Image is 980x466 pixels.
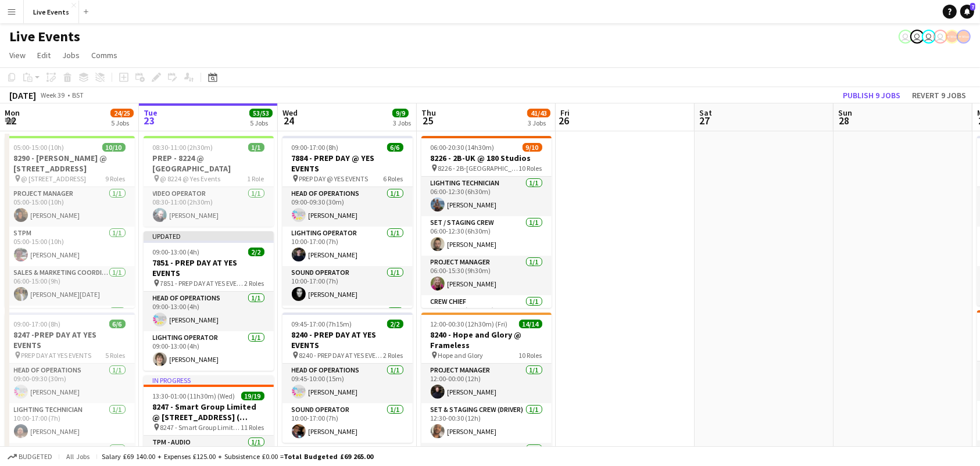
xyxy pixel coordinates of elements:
span: 1/1 [248,143,264,152]
span: 09:45-17:00 (7h15m) [292,320,352,328]
span: 05:00-15:00 (10h) [14,143,65,152]
span: 7 [970,3,975,10]
app-card-role: Sales & Marketing Coordinator1/106:00-15:00 (9h)[PERSON_NAME][DATE] [5,266,135,306]
span: 09:00-13:00 (4h) [153,248,200,256]
span: 09:00-17:00 (8h) [292,143,339,152]
span: 06:00-20:30 (14h30m) [431,143,495,152]
app-job-card: 09:45-17:00 (7h15m)2/28240 - PREP DAY AT YES EVENTS 8240 - PREP DAY AT YES EVENTS2 RolesHead of O... [282,313,413,443]
span: 10/10 [102,143,126,152]
span: 26 [559,114,570,127]
div: BST [72,91,84,99]
span: PREP DAY @ YES EVENTS [299,174,369,183]
span: 8226 - 2B-[GEOGRAPHIC_DATA] [438,164,519,173]
app-card-role: Head of Operations1/109:00-09:30 (30m)[PERSON_NAME] [5,364,135,403]
span: Mon [5,107,20,118]
app-job-card: 09:00-17:00 (8h)6/67884 - PREP DAY @ YES EVENTS PREP DAY @ YES EVENTS6 RolesHead of Operations1/1... [282,136,413,308]
button: Live Events [24,1,79,23]
app-user-avatar: Eden Hopkins [922,30,936,44]
app-card-role: Sound Operator1/110:00-17:00 (7h)[PERSON_NAME] [282,266,413,306]
a: 7 [960,5,974,19]
span: 19/19 [241,392,264,400]
h3: 8247 - Smart Group Limited @ [STREET_ADDRESS] ( Formerly Freemasons' Hall) [144,402,274,422]
span: 7851 - PREP DAY AT YES EVENTS [160,279,245,288]
span: 9 Roles [106,174,126,183]
span: 12:00-00:30 (12h30m) (Fri) [431,320,508,328]
span: 8240 - PREP DAY AT YES EVENTS [299,351,384,360]
button: Publish 9 jobs [838,88,905,103]
span: @ [STREET_ADDRESS] [22,174,87,183]
span: 22 [3,114,20,127]
span: Fri [560,107,570,118]
span: 13:30-01:00 (11h30m) (Wed) [153,392,235,400]
span: @ 8224 @ Yes Events [160,174,221,183]
app-card-role: Lighting Technician1/110:00-17:00 (7h)[PERSON_NAME] [5,403,135,443]
span: 2/2 [387,320,403,328]
app-job-card: Updated09:00-13:00 (4h)2/27851 - PREP DAY AT YES EVENTS 7851 - PREP DAY AT YES EVENTS2 RolesHead ... [144,231,274,371]
span: 24/25 [110,109,134,117]
app-user-avatar: Ollie Rolfe [933,30,947,44]
span: 28 [836,114,852,127]
app-card-role: Project Manager1/105:00-15:00 (10h)[PERSON_NAME] [5,187,135,227]
h1: Live Events [9,28,80,45]
div: Salary £69 140.00 + Expenses £125.00 + Subsistence £0.00 = [102,452,373,461]
span: Sat [699,107,712,118]
span: 23 [142,114,158,127]
app-card-role: Project Manager1/112:00-00:00 (12h)[PERSON_NAME] [421,364,552,403]
span: 5 Roles [106,351,126,360]
span: Week 39 [38,91,67,99]
span: 08:30-11:00 (2h30m) [153,143,213,152]
div: 5 Jobs [250,119,272,127]
span: Sun [838,107,852,118]
span: View [9,50,26,60]
app-user-avatar: Nadia Addada [910,30,924,44]
a: Comms [87,48,122,63]
app-user-avatar: Alex Gill [957,30,971,44]
span: 24 [281,114,298,127]
app-job-card: 08:30-11:00 (2h30m)1/1PREP - 8224 @ [GEOGRAPHIC_DATA] @ 8224 @ Yes Events1 RoleVideo Operator1/10... [144,136,274,227]
h3: 8240 - Hope and Glory @ Frameless [421,329,552,350]
app-card-role: Video Operator1/108:30-11:00 (2h30m)[PERSON_NAME] [144,187,274,227]
button: Budgeted [6,450,54,463]
app-card-role: Lighting Operator1/110:00-17:00 (7h)[PERSON_NAME] [282,227,413,266]
div: In progress [144,375,274,385]
div: 3 Jobs [393,119,411,127]
app-card-role: Crew Chief1/1 [5,306,135,345]
span: 10 Roles [519,164,542,173]
app-card-role: Crew Chief1/106:00-20:30 (14h30m) [421,295,552,335]
h3: 8290 - [PERSON_NAME] @ [STREET_ADDRESS] [5,153,135,174]
span: Tue [144,107,158,118]
app-card-role: Head of Operations1/109:00-13:00 (4h)[PERSON_NAME] [144,292,274,331]
span: 1 Role [248,174,264,183]
span: Hope and Glory [438,351,484,360]
button: Revert 9 jobs [907,88,971,103]
div: [DATE] [9,89,36,101]
span: 10 Roles [519,351,542,360]
span: 27 [698,114,712,127]
div: 5 Jobs [111,119,133,127]
app-user-avatar: Nadia Addada [899,30,913,44]
span: 2 Roles [384,351,403,360]
app-card-role: Lighting Technician1/106:00-12:30 (6h30m)[PERSON_NAME] [421,177,552,216]
app-card-role: Lighting Operator1/109:00-13:00 (4h)[PERSON_NAME] [144,331,274,371]
span: Thu [421,107,436,118]
app-job-card: 06:00-20:30 (14h30m)9/108226 - 2B-UK @ 180 Studios 8226 - 2B-[GEOGRAPHIC_DATA]10 RolesLighting Te... [421,136,552,308]
div: 3 Jobs [528,119,550,127]
span: Total Budgeted £69 265.00 [284,452,373,461]
h3: 7851 - PREP DAY AT YES EVENTS [144,257,274,278]
span: 53/53 [249,109,273,117]
app-card-role: Head of Operations1/109:45-10:00 (15m)[PERSON_NAME] [282,364,413,403]
div: 05:00-15:00 (10h)10/108290 - [PERSON_NAME] @ [STREET_ADDRESS] @ [STREET_ADDRESS]9 RolesProject Ma... [5,136,135,308]
span: 6/6 [109,320,126,328]
span: 6/6 [387,143,403,152]
span: 11 Roles [241,423,264,432]
app-user-avatar: Alex Gill [945,30,959,44]
a: View [5,48,30,63]
span: Wed [282,107,298,118]
span: 41/43 [527,109,550,117]
a: Edit [33,48,55,63]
